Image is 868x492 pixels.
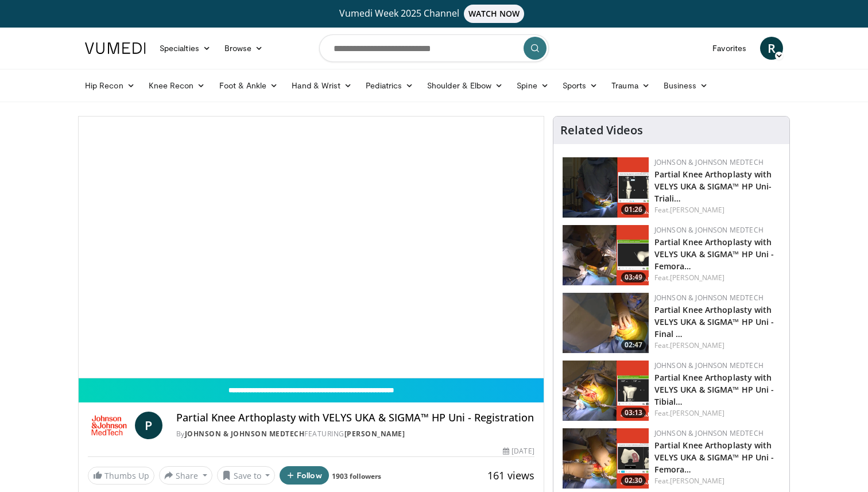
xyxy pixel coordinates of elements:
[135,412,162,439] a: P
[88,467,154,485] a: Thumbs Up
[560,123,643,137] h4: Related Videos
[487,468,534,482] span: 161 views
[654,361,764,370] a: Johnson & Johnson MedTech
[621,272,646,282] span: 03:49
[654,273,780,283] div: Feat.
[176,412,534,424] h4: Partial Knee Arthoplasty with VELYS UKA & SIGMA™ HP Uni - Registration
[654,428,764,438] a: Johnson & Johnson MedTech
[556,74,605,97] a: Sports
[563,157,649,218] a: 01:26
[621,204,646,215] span: 01:26
[657,74,715,97] a: Business
[654,225,764,235] a: Johnson & Johnson MedTech
[510,74,555,97] a: Spine
[420,74,510,97] a: Shoulder & Elbow
[654,205,780,215] div: Feat.
[604,74,657,97] a: Trauma
[563,293,649,353] img: 2dac1888-fcb6-4628-a152-be974a3fbb82.png.150x105_q85_crop-smart_upscale.png
[670,273,724,282] a: [PERSON_NAME]
[654,372,774,407] a: Partial Knee Arthoplasty with VELYS UKA & SIGMA™ HP Uni - Tibial…
[85,42,146,54] img: VuMedi Logo
[621,475,646,486] span: 02:30
[159,466,212,485] button: Share
[563,361,649,421] a: 03:13
[654,293,764,303] a: Johnson & Johnson MedTech
[670,205,724,215] a: [PERSON_NAME]
[212,74,285,97] a: Foot & Ankle
[563,361,649,421] img: fca33e5d-2676-4c0d-8432-0e27cf4af401.png.150x105_q85_crop-smart_upscale.png
[285,74,359,97] a: Hand & Wrist
[654,408,780,419] div: Feat.
[670,476,724,486] a: [PERSON_NAME]
[654,476,780,486] div: Feat.
[280,466,329,485] button: Follow
[563,293,649,353] a: 02:47
[88,412,130,439] img: Johnson & Johnson MedTech
[359,74,420,97] a: Pediatrics
[654,440,774,475] a: Partial Knee Arthoplasty with VELYS UKA & SIGMA™ HP Uni - Femora…
[654,340,780,351] div: Feat.
[344,429,405,439] a: [PERSON_NAME]
[87,5,781,23] a: Vumedi Week 2025 ChannelWATCH NOW
[621,340,646,350] span: 02:47
[332,471,381,481] a: 1903 followers
[185,429,305,439] a: Johnson & Johnson MedTech
[153,37,218,60] a: Specialties
[464,5,525,23] span: WATCH NOW
[319,34,549,62] input: Search topics, interventions
[79,117,544,378] video-js: Video Player
[654,169,772,204] a: Partial Knee Arthoplasty with VELYS UKA & SIGMA™ HP Uni- Triali…
[78,74,142,97] a: Hip Recon
[654,237,774,272] a: Partial Knee Arthoplasty with VELYS UKA & SIGMA™ HP Uni - Femora…
[563,428,649,489] a: 02:30
[760,37,783,60] a: R
[503,446,534,456] div: [DATE]
[670,408,724,418] a: [PERSON_NAME]
[706,37,753,60] a: Favorites
[142,74,212,97] a: Knee Recon
[563,428,649,489] img: 27e23ca4-618a-4dda-a54e-349283c0b62a.png.150x105_q85_crop-smart_upscale.png
[563,157,649,218] img: 54517014-b7e0-49d7-8366-be4d35b6cc59.png.150x105_q85_crop-smart_upscale.png
[654,304,774,339] a: Partial Knee Arthoplasty with VELYS UKA & SIGMA™ HP Uni - Final …
[621,408,646,418] span: 03:13
[217,466,276,485] button: Save to
[654,157,764,167] a: Johnson & Johnson MedTech
[563,225,649,285] a: 03:49
[218,37,270,60] a: Browse
[670,340,724,350] a: [PERSON_NAME]
[176,429,534,439] div: By FEATURING
[563,225,649,285] img: 13513cbe-2183-4149-ad2a-2a4ce2ec625a.png.150x105_q85_crop-smart_upscale.png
